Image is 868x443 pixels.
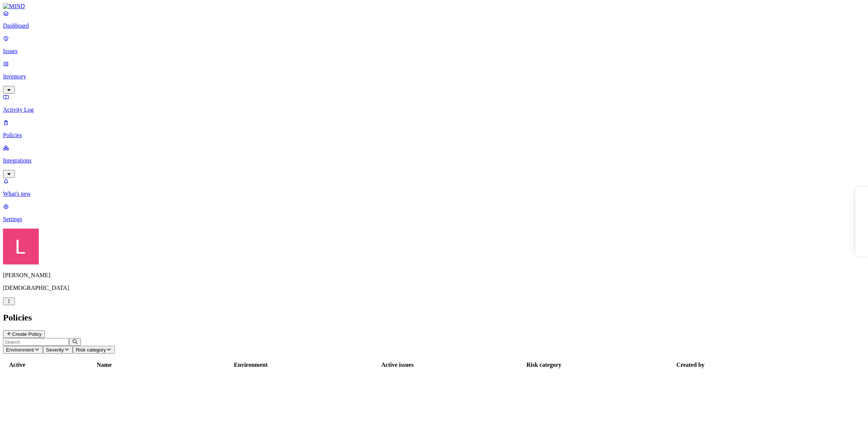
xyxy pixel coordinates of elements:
[46,347,64,353] span: Severity
[3,313,865,323] h2: Policies
[3,157,865,164] p: Integrations
[3,330,45,338] button: Create Policy
[4,362,30,368] div: Active
[6,347,34,353] span: Environment
[471,362,617,368] div: Risk category
[3,106,865,113] p: Activity Log
[3,132,865,139] p: Policies
[76,347,106,353] span: Risk category
[3,338,69,346] input: Search
[32,362,177,368] div: Name
[3,229,39,264] img: Landen Brown
[3,73,865,80] p: Inventory
[3,216,865,223] p: Settings
[3,285,865,291] p: [DEMOGRAPHIC_DATA]
[3,22,865,29] p: Dashboard
[3,48,865,55] p: Issues
[3,272,865,279] p: [PERSON_NAME]
[3,190,865,197] p: What's new
[618,362,763,368] div: Created by
[3,3,25,10] img: MIND
[325,362,470,368] div: Active issues
[178,362,323,368] div: Environment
